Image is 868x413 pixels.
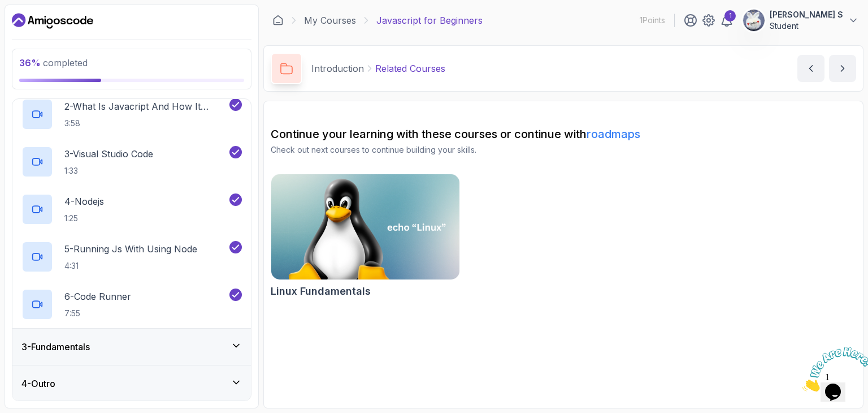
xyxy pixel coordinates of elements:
[64,147,153,161] p: 3 - Visual Studio Code
[271,144,856,156] p: Check out next courses to continue building your skills.
[5,5,75,49] img: Chat attention grabber
[64,260,197,272] p: 4:31
[587,127,640,141] a: roadmaps
[12,329,251,365] button: 3-Fundamentals
[375,62,445,75] p: Related Courses
[64,308,131,319] p: 7:55
[5,5,9,14] span: 1
[12,365,251,402] button: 4-Outro
[21,193,242,225] button: 4-Nodejs1:25
[720,14,734,27] a: 1
[64,242,197,256] p: 5 - Running Js With Using Node
[724,10,736,21] div: 1
[271,174,460,299] a: Linux Fundamentals cardLinux Fundamentals
[376,14,483,27] p: Javascript for Beginners
[304,14,356,27] a: My Courses
[64,213,104,224] p: 1:25
[64,100,227,113] p: 2 - What Is Javacript And How It Works
[21,377,55,390] h3: 4 - Outro
[743,10,765,31] img: user profile image
[743,9,859,32] button: user profile image[PERSON_NAME] SStudent
[64,195,104,208] p: 4 - Nodejs
[271,174,459,279] img: Linux Fundamentals card
[19,57,41,68] span: 36 %
[271,126,856,142] h2: Continue your learning with these courses or continue with
[770,20,843,32] p: Student
[64,165,153,177] p: 1:33
[798,342,868,396] iframe: chat widget
[21,98,242,130] button: 2-What Is Javacript And How It Works3:58
[64,118,227,129] p: 3:58
[12,12,93,30] a: Dashboard
[21,340,90,354] h3: 3 - Fundamentals
[64,290,131,303] p: 6 - Code Runner
[311,62,364,75] p: Introduction
[21,241,242,273] button: 5-Running Js With Using Node4:31
[271,283,371,299] h2: Linux Fundamentals
[640,15,665,26] p: 1 Points
[829,55,856,82] button: next content
[19,57,88,68] span: completed
[21,146,242,178] button: 3-Visual Studio Code1:33
[272,15,284,26] a: Dashboard
[797,55,824,82] button: previous content
[770,9,843,20] p: [PERSON_NAME] S
[21,289,242,320] button: 6-Code Runner7:55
